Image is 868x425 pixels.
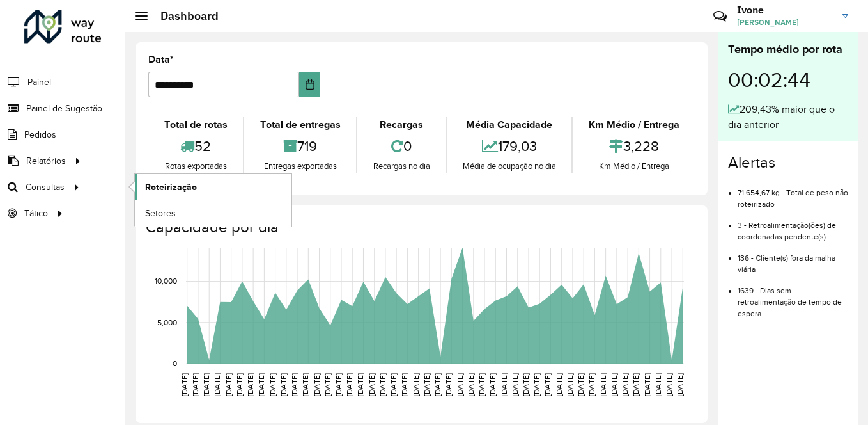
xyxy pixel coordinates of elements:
[576,117,692,132] div: Km Médio / Entrega
[566,373,574,396] text: [DATE]
[389,373,398,396] text: [DATE]
[24,207,48,220] span: Tático
[246,373,254,396] text: [DATE]
[368,373,376,396] text: [DATE]
[488,373,497,396] text: [DATE]
[151,117,240,132] div: Total de rotas
[654,373,662,396] text: [DATE]
[511,373,519,396] text: [DATE]
[247,132,353,160] div: 719
[599,373,607,396] text: [DATE]
[247,160,353,173] div: Entregas exportadas
[157,318,177,326] text: 5,000
[299,72,320,97] button: Choose Date
[202,373,210,396] text: [DATE]
[268,373,277,396] text: [DATE]
[555,373,563,396] text: [DATE]
[738,177,848,210] li: 71.654,67 kg - Total de peso não roteirizado
[191,373,199,396] text: [DATE]
[360,132,442,160] div: 0
[323,373,332,396] text: [DATE]
[279,373,288,396] text: [DATE]
[155,277,177,285] text: 10,000
[543,373,552,396] text: [DATE]
[676,373,684,396] text: [DATE]
[728,154,848,172] h4: Alertas
[412,373,420,396] text: [DATE]
[450,160,568,173] div: Média de ocupação no dia
[576,132,692,160] div: 3,228
[27,76,51,89] span: Painel
[26,102,102,115] span: Painel de Sugestão
[467,373,475,396] text: [DATE]
[24,128,56,141] span: Pedidos
[145,207,176,220] span: Setores
[145,180,197,194] span: Roteirização
[360,160,442,173] div: Recargas no dia
[728,102,848,132] div: 209,43% maior que o dia anterior
[135,200,291,226] a: Setores
[247,117,353,132] div: Total de entregas
[148,52,174,67] label: Data
[444,373,453,396] text: [DATE]
[728,58,848,102] div: 00:02:44
[360,117,442,132] div: Recargas
[477,373,486,396] text: [DATE]
[151,132,240,160] div: 52
[213,373,221,396] text: [DATE]
[345,373,353,396] text: [DATE]
[532,373,541,396] text: [DATE]
[737,4,833,16] h3: Ivone
[173,359,177,367] text: 0
[706,3,734,30] a: Contato Rápido
[737,17,833,28] span: [PERSON_NAME]
[290,373,298,396] text: [DATE]
[257,373,265,396] text: [DATE]
[738,243,848,275] li: 136 - Cliente(s) fora da malha viária
[146,218,695,237] h4: Capacidade por dia
[334,373,343,396] text: [DATE]
[235,373,244,396] text: [DATE]
[400,373,408,396] text: [DATE]
[422,373,431,396] text: [DATE]
[456,373,464,396] text: [DATE]
[576,160,692,173] div: Km Médio / Entrega
[148,9,219,23] h2: Dashboard
[433,373,442,396] text: [DATE]
[610,373,618,396] text: [DATE]
[26,154,66,168] span: Relatórios
[621,373,629,396] text: [DATE]
[577,373,585,396] text: [DATE]
[500,373,508,396] text: [DATE]
[587,373,596,396] text: [DATE]
[378,373,387,396] text: [DATE]
[632,373,640,396] text: [DATE]
[643,373,651,396] text: [DATE]
[450,132,568,160] div: 179,03
[522,373,530,396] text: [DATE]
[738,275,848,319] li: 1639 - Dias sem retroalimentação de tempo de espera
[135,174,291,200] a: Roteirização
[313,373,321,396] text: [DATE]
[26,180,65,194] span: Consultas
[450,117,568,132] div: Média Capacidade
[665,373,673,396] text: [DATE]
[301,373,309,396] text: [DATE]
[738,210,848,243] li: 3 - Retroalimentação(ões) de coordenadas pendente(s)
[356,373,364,396] text: [DATE]
[728,41,848,58] div: Tempo médio por rota
[151,160,240,173] div: Rotas exportadas
[224,373,233,396] text: [DATE]
[180,373,189,396] text: [DATE]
